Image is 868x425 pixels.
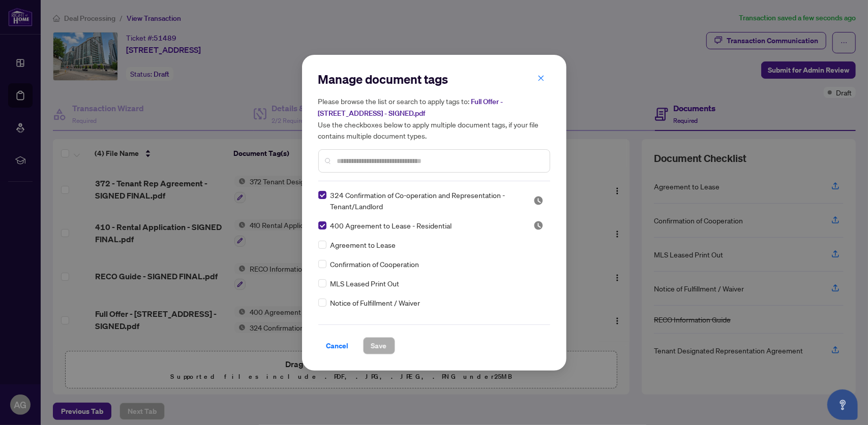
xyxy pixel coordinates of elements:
[318,71,550,87] h2: Manage document tags
[363,337,395,354] button: Save
[331,297,421,308] span: Notice of Fulfillment / Waiver
[318,95,550,141] h5: Please browse the list or search to apply tags to: Use the checkboxes below to apply multiple doc...
[537,75,545,82] span: close
[318,97,503,118] span: Full Offer - [STREET_ADDRESS] - SIGNED.pdf
[827,389,858,420] button: Open asap
[326,338,349,354] span: Cancel
[533,220,544,231] img: status
[533,220,544,231] span: Pending Review
[331,189,521,212] span: 324 Confirmation of Co-operation and Representation - Tenant/Landlord
[331,239,396,250] span: Agreement to Lease
[331,220,452,231] span: 400 Agreement to Lease - Residential
[331,278,400,289] span: MLS Leased Print Out
[318,337,357,354] button: Cancel
[331,258,420,270] span: Confirmation of Cooperation
[533,195,544,206] img: status
[533,195,544,206] span: Pending Review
